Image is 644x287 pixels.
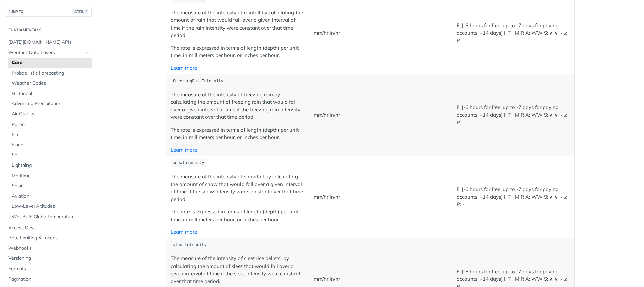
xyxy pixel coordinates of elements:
span: Core [12,59,90,66]
span: CTRL-/ [73,9,88,14]
span: Pollen [12,121,90,128]
span: Rate Limiting & Tokens [8,235,90,241]
p: The measure of the intensity of sleet (ice pellets) by calculating the amount of sleet that would... [171,255,305,285]
a: Solar [8,181,92,191]
span: Maritime [12,173,90,179]
span: snowIntensity [173,161,204,165]
a: Probabilistic Forecasting [8,68,92,78]
a: Soil [8,150,92,160]
a: Lightning [8,160,92,171]
span: Soil [12,152,90,158]
span: Low-Level Altitudes [12,203,90,210]
span: Flood [12,142,90,148]
span: Webhooks [8,245,90,252]
p: F: [-6 hours for free, up to -7 days for paying accounts, +14 days] I: T I M R A: WW S: ∧ ∨ ~ ⧖ P: - [457,186,570,208]
h2: Fundamentals [5,27,92,33]
a: Aviation [8,191,92,201]
a: Weather Codes [8,78,92,88]
p: The rate is expressed in terms of length (depth) per unit time, in millimeters per hour, or inche... [171,44,305,59]
a: Air Quality [8,109,92,119]
span: Weather Codes [12,80,90,87]
span: freezingRainIntensity [173,79,223,84]
p: The measure of the intensity of snowfall by calculating the amount of snow that would fall over a... [171,173,305,203]
p: mm/hr in/hr [314,193,447,201]
a: Learn more [171,65,197,71]
button: Hide subpages for Weather Data Layers [85,50,90,55]
a: Access Keys [5,223,92,233]
span: [DATE][DOMAIN_NAME] APIs [8,39,90,46]
span: Historical [12,90,90,97]
p: mm/hr in/hr [314,111,447,119]
span: Lightning [12,162,90,169]
p: The measure of the intensity of rainfall by calculating the amount of rain that would fall over a... [171,9,305,39]
p: The rate is expressed in terms of length (depth) per unit time, in millimeters per hour, or inche... [171,208,305,223]
span: Air Quality [12,111,90,117]
a: Wet Bulb Globe Temperature [8,212,92,222]
span: Formats [8,266,90,272]
a: Core [8,58,92,68]
a: Weather Data LayersHide subpages for Weather Data Layers [5,48,92,58]
a: Maritime [8,171,92,181]
a: Historical [8,89,92,99]
span: Advanced Precipitation [12,100,90,107]
p: The rate is expressed in terms of length (depth) per unit time, in millimeters per hour, or inche... [171,126,305,141]
a: Pagination [5,274,92,284]
a: Learn more [171,147,197,153]
a: Flood [8,140,92,150]
p: mm/hr in/hr [314,275,447,283]
a: Pollen [8,119,92,130]
span: Probabilistic Forecasting [12,70,90,77]
span: Versioning [8,255,90,262]
a: Rate Limiting & Tokens [5,233,92,243]
span: Fire [12,131,90,138]
span: Weather Data Layers [8,49,83,56]
a: Formats [5,264,92,274]
span: sleetIntensity [173,243,207,247]
span: Aviation [12,193,90,200]
p: mm/hr in/hr [314,29,447,37]
a: Advanced Precipitation [8,99,92,109]
span: Wet Bulb Globe Temperature [12,213,90,220]
p: F: [-6 hours for free, up to -7 days for paying accounts, +14 days] I: T I M R A: WW S: ∧ ∨ ~ ⧖ P: - [457,104,570,127]
a: Versioning [5,253,92,264]
a: Webhooks [5,243,92,253]
span: Pagination [8,276,90,283]
button: JUMP TOCTRL-/ [5,7,92,17]
a: Low-Level Altitudes [8,201,92,211]
span: Solar [12,183,90,189]
a: Fire [8,130,92,140]
p: The measure of the intensity of freezing rain by calculating the amount of freezing rain that wou... [171,91,305,121]
span: Access Keys [8,225,90,231]
a: [DATE][DOMAIN_NAME] APIs [5,37,92,47]
a: Learn more [171,229,197,235]
p: F: [-6 hours for free, up to -7 days for paying accounts, +14 days] I: T I M R A: WW S: ∧ ∨ ~ ⧖ P: - [457,22,570,45]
